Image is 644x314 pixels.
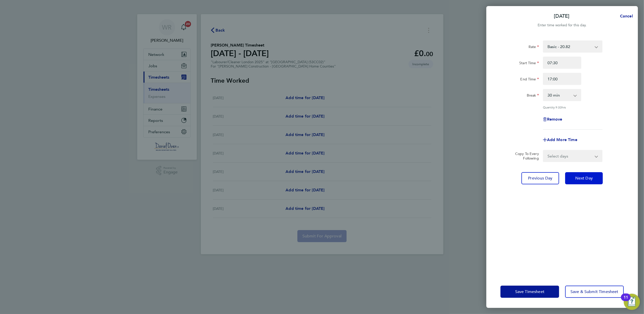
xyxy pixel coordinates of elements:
button: Cancel [612,11,638,21]
button: Previous Day [521,172,559,184]
span: Previous Day [528,176,553,181]
div: 11 [624,297,628,304]
label: Copy To Every Following [511,151,539,161]
label: End Time [520,77,539,83]
button: Remove [543,117,562,121]
span: Cancel [618,14,633,18]
button: Open Resource Center, 11 new notifications [624,294,640,310]
button: Save & Submit Timesheet [565,286,624,298]
span: Next Day [575,176,593,181]
div: Enter time worked for this day. [486,22,638,28]
label: Rate [529,44,539,51]
label: Start Time [519,61,539,67]
button: Add More Time [543,138,577,142]
input: E.g. 18:00 [543,73,581,85]
span: Add More Time [547,137,577,142]
span: Remove [547,117,562,122]
span: Save & Submit Timesheet [570,289,618,294]
p: [DATE] [554,13,570,20]
span: 9.00 [556,105,562,109]
div: Quantity: hrs [543,105,603,109]
label: Break [527,93,539,99]
span: Save Timesheet [515,289,544,294]
button: Next Day [565,172,603,184]
button: Save Timesheet [500,286,559,298]
input: E.g. 08:00 [543,57,581,69]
